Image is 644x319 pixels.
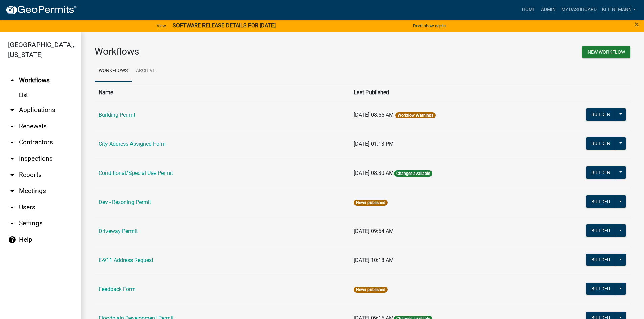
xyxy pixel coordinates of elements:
[354,170,394,176] span: [DATE] 08:30 AM
[8,236,16,244] i: help
[8,187,16,195] i: arrow_drop_down
[8,138,16,147] i: arrow_drop_down
[635,20,639,29] span: ×
[99,286,136,292] a: Feedback Form
[586,195,616,208] button: Builder
[8,106,16,114] i: arrow_drop_down
[635,20,639,28] button: Close
[154,20,169,31] a: View
[586,137,616,150] button: Builder
[350,84,532,101] th: Last Published
[538,3,558,16] a: Admin
[173,22,276,29] strong: SOFTWARE RELEASE DETAILS FOR [DATE]
[8,219,16,228] i: arrow_drop_down
[99,141,166,147] a: City Address Assigned Form
[558,3,599,16] a: My Dashboard
[8,122,16,130] i: arrow_drop_down
[586,166,616,179] button: Builder
[410,20,448,31] button: Don't show again
[586,224,616,237] button: Builder
[586,108,616,121] button: Builder
[95,84,350,101] th: Name
[99,199,151,205] a: Dev - Rezoning Permit
[95,60,132,82] a: Workflows
[586,283,616,295] button: Builder
[8,76,16,84] i: arrow_drop_up
[132,60,160,82] a: Archive
[398,113,433,118] a: Workflow Warnings
[354,228,394,234] span: [DATE] 09:54 AM
[95,46,358,57] h3: Workflows
[354,257,394,263] span: [DATE] 10:18 AM
[354,287,388,293] span: Never published
[582,46,630,58] button: New Workflow
[8,155,16,163] i: arrow_drop_down
[354,141,394,147] span: [DATE] 01:13 PM
[99,170,173,176] a: Conditional/Special Use Permit
[99,228,138,234] a: Driveway Permit
[599,3,639,16] a: klienemann
[519,3,538,16] a: Home
[354,200,388,206] span: Never published
[99,112,135,118] a: Building Permit
[354,112,394,118] span: [DATE] 08:55 AM
[586,254,616,266] button: Builder
[8,171,16,179] i: arrow_drop_down
[394,170,432,177] span: Changes available
[99,257,153,263] a: E-911 Address Request
[8,203,16,211] i: arrow_drop_down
